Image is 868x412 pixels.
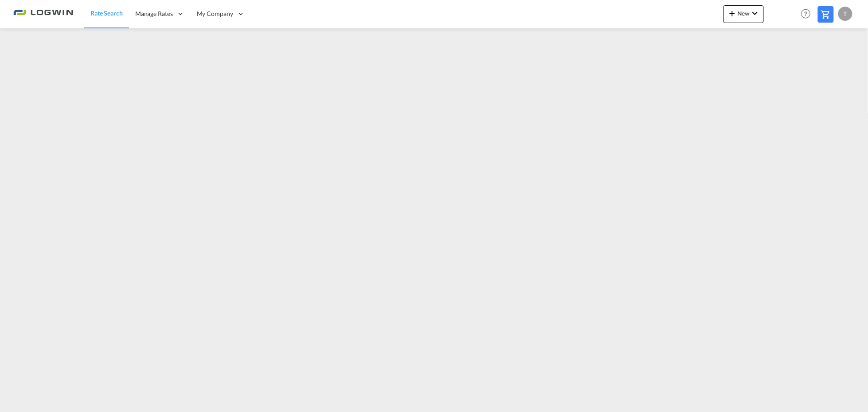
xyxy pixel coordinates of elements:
span: My Company [197,9,233,18]
span: Rate Search [90,9,123,17]
span: Help [798,6,813,21]
span: New [727,10,760,17]
md-icon: icon-plus 400-fg [727,8,738,19]
div: Help [798,6,818,22]
button: icon-plus 400-fgNewicon-chevron-down [723,5,764,23]
img: 2761ae10d95411efa20a1f5e0282d2d7.png [13,4,73,24]
div: T [838,7,852,21]
md-icon: icon-chevron-down [750,8,760,19]
span: Manage Rates [135,9,173,18]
